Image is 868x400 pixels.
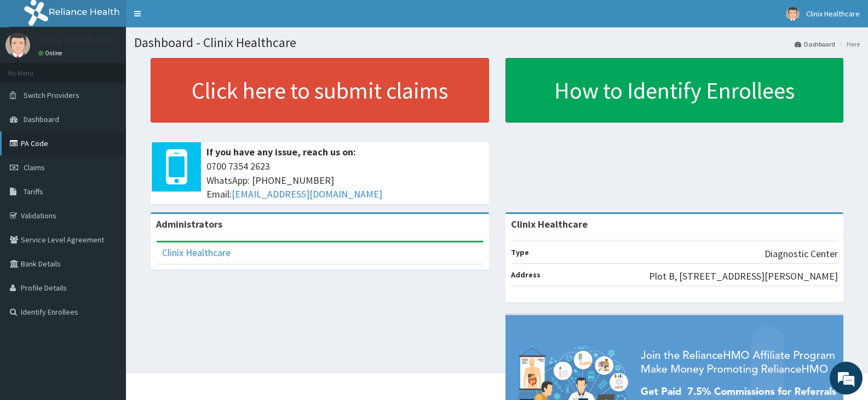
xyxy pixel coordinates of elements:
a: How to Identify Enrollees [505,58,844,123]
div: Chat with us now [57,61,184,76]
strong: Clinix Healthcare [511,218,588,230]
img: User Image [786,7,800,21]
span: Switch Providers [24,90,79,100]
b: If you have any issue, reach us on: [206,146,356,158]
span: Tariffs [24,187,43,196]
img: User Image [5,33,30,57]
span: We're online! [64,126,151,237]
span: Dashboard [24,114,59,124]
a: Dashboard [795,39,835,49]
span: Claims [24,163,45,172]
h1: Dashboard - Clinix Healthcare [134,36,860,50]
div: Minimize live chat window [180,5,206,32]
p: Diagnostic Center [764,247,838,261]
b: Address [511,270,541,280]
a: Online [38,49,65,57]
p: Plot B, [STREET_ADDRESS][PERSON_NAME] [649,269,838,283]
span: 0700 7354 2623 WhatsApp: [PHONE_NUMBER] Email: [206,159,484,201]
img: d_794563401_company_1708531726252_794563401 [20,55,44,82]
a: [EMAIL_ADDRESS][DOMAIN_NAME] [232,188,382,200]
a: Clinix Healthcare [162,246,231,259]
span: Clinix Healthcare [806,9,860,19]
b: Type [511,247,529,257]
li: Here [836,39,860,49]
textarea: Type your message and hit 'Enter' [5,276,209,314]
b: Administrators [156,218,222,230]
p: Clinix Healthcare [38,36,112,45]
a: Click here to submit claims [151,58,489,123]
